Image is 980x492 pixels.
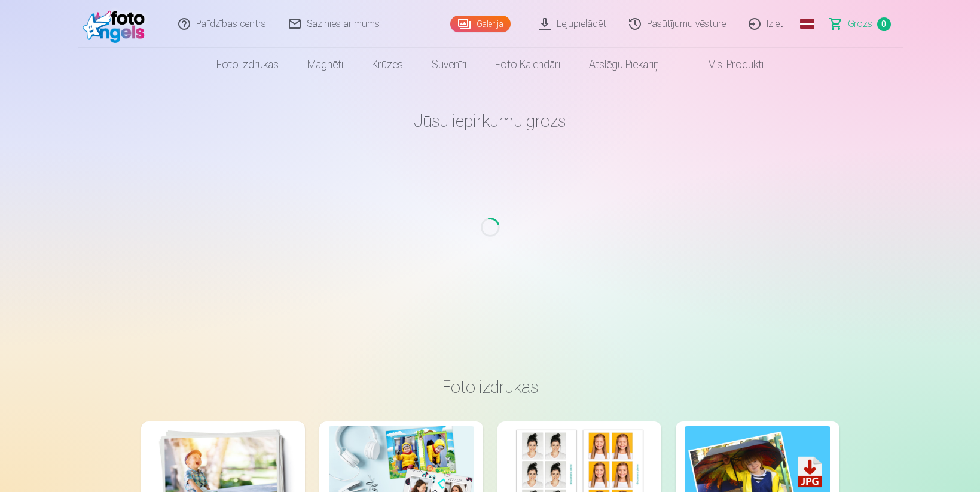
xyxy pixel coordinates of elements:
a: Magnēti [293,48,358,81]
a: Foto kalendāri [481,48,575,81]
a: Galerija [450,16,511,32]
span: 0 [877,17,891,31]
span: Grozs [848,17,872,31]
a: Foto izdrukas [202,48,293,81]
a: Krūzes [358,48,417,81]
a: Visi produkti [675,48,778,81]
h1: Jūsu iepirkumu grozs [141,110,839,132]
img: /fa1 [83,5,151,43]
a: Atslēgu piekariņi [575,48,675,81]
a: Suvenīri [417,48,481,81]
h3: Foto izdrukas [151,376,830,398]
